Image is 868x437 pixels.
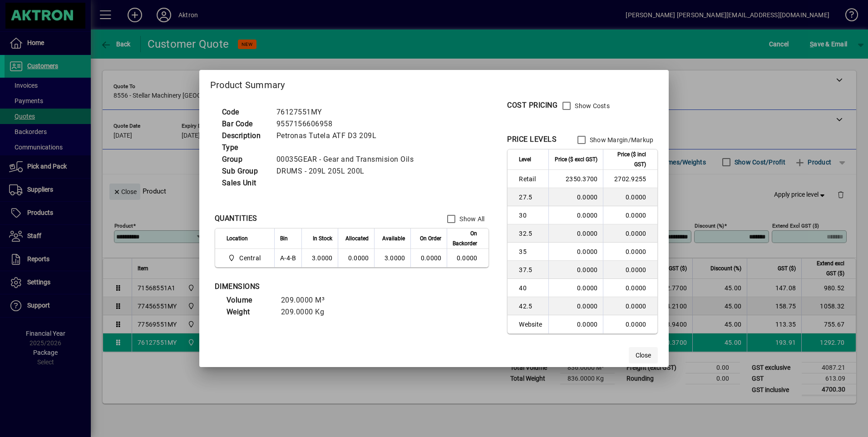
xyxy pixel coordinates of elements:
span: Location [227,233,248,243]
span: Available [382,233,405,243]
td: 0.0000 [603,297,657,315]
td: 0.0000 [603,206,657,224]
td: 0.0000 [603,188,657,206]
td: Volume [222,294,276,306]
td: 0.0000 [447,249,488,267]
div: PRICE LEVELS [507,134,557,145]
span: On Backorder [453,228,477,248]
td: Petronas Tutela ATF D3 209L [272,130,425,142]
td: 0.0000 [548,279,603,297]
td: 9557156606958 [272,118,425,130]
span: On Order [420,233,441,243]
td: 3.0000 [374,249,410,267]
span: Retail [519,174,543,184]
label: Show Margin/Markup [588,135,654,144]
span: Price ($ excl GST) [555,154,597,164]
td: 0.0000 [548,188,603,206]
td: 0.0000 [603,279,657,297]
td: A-4-B [274,249,301,267]
td: DRUMS - 209L 205L 200L [272,165,425,177]
td: 0.0000 [548,243,603,261]
td: Sales Unit [217,177,272,189]
td: 00035GEAR - Gear and Transmision Oils [272,154,425,165]
td: Bar Code [217,118,272,130]
span: In Stock [313,233,332,243]
td: 209.0000 Kg [276,306,336,318]
td: 0.0000 [603,261,657,279]
td: 0.0000 [338,249,374,267]
span: Bin [280,233,288,243]
td: Weight [222,306,276,318]
td: 209.0000 M³ [276,294,336,306]
span: Central [227,253,264,263]
td: Group [217,154,272,165]
div: COST PRICING [507,100,557,111]
td: Sub Group [217,165,272,177]
span: Central [239,253,261,263]
td: 0.0000 [548,261,603,279]
td: 76127551MY [272,106,425,118]
span: Price ($ incl GST) [609,149,646,169]
span: 27.5 [519,193,543,202]
span: Close [636,351,651,360]
span: 40 [519,283,543,293]
td: 0.0000 [548,224,603,243]
span: 0.0000 [421,254,442,262]
span: Allocated [345,233,369,243]
div: DIMENSIONS [215,281,442,292]
span: Website [519,320,543,329]
span: 37.5 [519,265,543,274]
td: 0.0000 [548,315,603,333]
td: Type [217,142,272,154]
label: Show Costs [573,101,610,110]
td: 2350.3700 [548,170,603,188]
h2: Product Summary [199,70,669,96]
td: 0.0000 [548,206,603,224]
span: 35 [519,247,543,256]
td: Description [217,130,272,142]
span: 30 [519,211,543,220]
span: 42.5 [519,302,543,311]
button: Close [629,347,658,363]
label: Show All [458,214,484,223]
td: 2702.9255 [603,170,657,188]
td: 0.0000 [548,297,603,315]
td: 0.0000 [603,243,657,261]
td: Code [217,106,272,118]
span: 32.5 [519,229,543,238]
td: 0.0000 [603,315,657,333]
div: QUANTITIES [215,213,257,224]
span: Level [519,154,531,164]
td: 3.0000 [301,249,338,267]
td: 0.0000 [603,224,657,243]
